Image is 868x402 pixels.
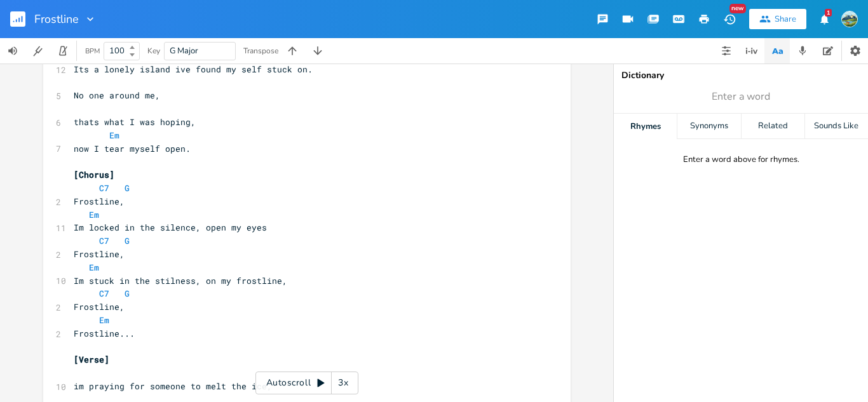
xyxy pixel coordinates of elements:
[74,116,196,128] span: thats what I was hoping,
[34,13,79,25] span: Frostline
[749,9,806,29] button: Share
[74,90,160,101] span: No one around me,
[99,314,109,326] span: Em
[255,372,358,394] div: Autoscroll
[125,288,130,299] span: G
[614,114,677,139] div: Rhymes
[74,354,109,365] span: [Verse]
[74,275,287,286] span: Im stuck in the stilness, on my frostline,
[621,71,860,80] div: Dictionary
[841,11,858,27] img: brooks mclanahan
[74,196,125,207] span: Frostline,
[243,47,278,55] div: Transpose
[332,372,355,394] div: 3x
[74,301,125,312] span: Frostline,
[99,235,109,246] span: C7
[85,48,100,55] div: BPM
[74,64,313,75] span: Its a lonely island ive found my self stuck on.
[147,47,160,55] div: Key
[74,222,267,233] span: Im locked in the silence, open my eyes
[170,45,198,57] span: G Major
[742,114,804,139] div: Related
[99,182,109,194] span: C7
[712,90,770,104] span: Enter a word
[74,143,191,154] span: now I tear myself open.
[717,8,742,30] button: New
[89,262,99,273] span: Em
[677,114,740,139] div: Synonyms
[775,13,796,25] div: Share
[109,130,119,141] span: Em
[125,182,130,194] span: G
[74,248,125,260] span: Frostline,
[74,380,272,392] span: im praying for someone to melt the ice,
[99,288,109,299] span: C7
[805,114,868,139] div: Sounds Like
[74,328,135,339] span: Frostline...
[683,154,799,165] div: Enter a word above for rhymes.
[811,8,837,30] button: 1
[729,4,746,13] div: New
[125,235,130,246] span: G
[825,9,832,17] div: 1
[74,169,114,180] span: [Chorus]
[89,209,99,220] span: Em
